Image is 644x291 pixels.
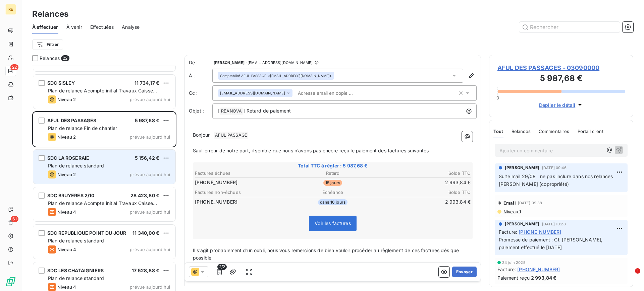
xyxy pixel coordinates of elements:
[518,201,542,205] span: [DATE] 09:38
[195,179,237,186] span: [PHONE_NUMBER]
[57,247,76,252] span: Niveau 4
[214,132,248,139] span: AFUL PASSAGE
[11,216,18,222] span: 61
[505,221,539,227] span: [PERSON_NAME]
[379,179,471,186] td: 2 993,84 €
[379,198,471,206] td: 2 993,84 €
[57,97,76,102] span: Niveau 2
[195,170,286,177] th: Factures échues
[220,91,285,95] span: [EMAIL_ADDRESS][DOMAIN_NAME]
[539,129,570,134] span: Commentaires
[220,107,243,115] span: REANOVA
[132,268,159,273] span: 17 528,88 €
[90,24,114,30] span: Effectuées
[135,118,160,123] span: 5 987,68 €
[496,95,499,100] span: 0
[493,129,503,134] span: Tout
[542,222,566,226] span: [DATE] 10:28
[48,200,157,213] span: Plan de relance Acompte initial Travaux Caisse d'Epargne
[130,193,159,198] span: 28 423,80 €
[287,189,378,196] th: Échéance
[497,72,625,86] h3: 5 987,68 €
[503,200,516,206] span: Email
[32,8,68,20] h3: Relances
[130,209,170,215] span: prévue aujourd’hui
[57,172,76,177] span: Niveau 2
[40,55,60,62] span: Relances
[531,274,557,281] span: 2 993,84 €
[502,261,526,265] span: 24 juin 2025
[218,108,220,114] span: [
[132,230,159,236] span: 11 340,00 €
[452,267,477,277] button: Envoyer
[47,230,126,236] span: SDC REPUBLIQUE POINT DU JOUR
[32,66,176,291] div: grid
[66,24,82,30] span: À venir
[519,22,620,32] input: Rechercher
[517,266,560,273] span: [PHONE_NUMBER]
[47,80,75,86] span: SDC SISLEY
[130,284,170,290] span: prévue aujourd’hui
[537,101,586,109] button: Déplier le détail
[130,247,170,252] span: prévue aujourd’hui
[48,125,117,131] span: Plan de relance Fin de chantier
[189,72,212,79] label: À :
[318,199,347,205] span: dans 16 jours
[220,73,332,78] div: <[EMAIL_ADDRESS][DOMAIN_NAME]>
[220,73,266,78] span: Comptabilité AFUL PASSAGE
[189,108,204,114] span: Objet :
[57,284,76,290] span: Niveau 4
[539,101,576,108] span: Déplier le détail
[542,166,567,170] span: [DATE] 09:46
[323,180,342,186] span: 15 jours
[135,155,160,161] span: 5 156,42 €
[505,165,539,171] span: [PERSON_NAME]
[32,39,63,50] button: Filtrer
[57,134,76,140] span: Niveau 2
[194,162,472,169] span: Total TTC à régler : 5 987,68 €
[246,61,313,65] span: - [EMAIL_ADDRESS][DOMAIN_NAME]
[189,59,212,66] span: De :
[189,90,212,96] label: Cc :
[130,97,170,102] span: prévue aujourd’hui
[519,228,561,235] span: [PHONE_NUMBER]
[193,247,461,261] span: Il s’agit probablement d’un oubli, nous vous remercions de bien vouloir procéder au règlement de ...
[5,276,16,287] img: Logo LeanPay
[214,61,245,65] span: [PERSON_NAME]
[47,193,95,198] span: SDC BRUYERES 2/10
[195,198,286,206] td: [PHONE_NUMBER]
[497,266,516,273] span: Facture :
[295,88,373,98] input: Adresse email en copie ...
[621,268,637,284] iframe: Intercom live chat
[379,170,471,177] th: Solde TTC
[243,108,291,114] span: ] Retard de paiement
[32,24,58,30] span: À effectuer
[57,209,76,215] span: Niveau 4
[193,132,210,138] span: Bonjour
[497,63,625,72] span: AFUL DES PASSAGES - 03090000
[497,274,530,281] span: Paiement reçu
[61,55,69,61] span: 22
[193,148,432,153] span: Sauf erreur de notre part, il semble que nous n’avons pas encore reçu le paiement des factures su...
[130,134,170,140] span: prévue aujourd’hui
[379,189,471,196] th: Solde TTC
[195,189,286,196] th: Factures non-échues
[47,155,89,161] span: SDC LA ROSERAIE
[48,88,157,100] span: Plan de relance Acompte initial Travaux Caisse d'Epargne
[217,264,227,270] span: 2/2
[122,24,140,30] span: Analyse
[135,80,159,86] span: 11 734,17 €
[287,170,378,177] th: Retard
[48,275,104,281] span: Plan de relance standard
[48,163,104,168] span: Plan de relance standard
[499,237,604,250] span: Promesse de paiement : Cf. [PERSON_NAME], paiement effectué le [DATE]
[512,129,531,134] span: Relances
[47,118,97,123] span: AFUL DES PASSAGES
[499,228,517,235] span: Facture :
[5,4,16,15] div: RE
[130,172,170,177] span: prévue aujourd’hui
[47,268,104,273] span: SDC LES CHATAIGNIERS
[578,129,603,134] span: Portail client
[48,238,104,243] span: Plan de relance standard
[10,64,18,70] span: 22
